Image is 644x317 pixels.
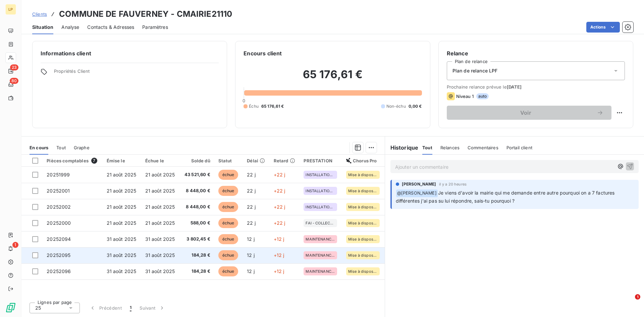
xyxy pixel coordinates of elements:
div: Émise le [107,158,137,163]
span: Contacts & Adresses [87,24,134,31]
span: 1 [635,294,640,300]
span: 588,00 € [184,220,210,226]
span: 20252001 [47,188,70,194]
span: Tout [56,145,66,150]
span: FAI - COLLECTIVITE [306,221,335,225]
span: Paramètres [142,24,168,31]
span: 21 août 2025 [107,188,137,194]
span: 21 août 2025 [107,220,137,226]
button: Suivant [136,301,169,315]
div: Délai [247,158,265,163]
span: Commentaires [468,145,498,150]
span: 22 j [247,220,256,226]
span: 22 j [247,188,256,194]
span: 21 août 2025 [145,204,175,210]
span: échue [218,250,238,260]
span: 31 août 2025 [107,268,137,274]
button: Précédent [85,301,126,315]
div: Solde dû [184,158,210,163]
span: Tout [422,145,432,150]
span: 21 août 2025 [107,172,137,177]
div: Chorus Pro [346,158,381,163]
span: échue [218,186,238,196]
span: 31 août 2025 [145,268,175,274]
span: Analyse [61,24,79,31]
span: +22 j [274,204,285,210]
span: 20252095 [47,252,70,258]
span: 22 j [247,172,256,177]
span: Propriétés Client [54,68,219,78]
span: Plan de relance LPF [452,67,498,74]
span: +22 j [274,220,285,226]
div: Échue le [145,158,176,163]
span: échue [218,234,238,244]
span: Clients [32,11,47,17]
span: MAINTENANCE ANNUELLE - COLLECTIVITE [306,237,335,241]
span: 21 août 2025 [145,220,175,226]
span: +12 j [274,252,284,258]
button: Voir [447,106,611,120]
span: [DATE] [507,84,522,90]
span: 80 [10,78,18,84]
span: 0,00 € [409,103,422,109]
span: Portail client [506,145,532,150]
span: échue [218,218,238,228]
span: 184,28 € [184,268,210,275]
span: Mise à disposition du destinataire [348,237,378,241]
span: 23 [10,64,18,70]
span: Je viens d'avoir la mairie qui me demande entre autre pourquoi on a 7 factures différentes j'ai p... [396,190,616,204]
span: échue [218,202,238,212]
span: il y a 20 heures [439,182,467,186]
div: LP [5,4,16,15]
span: échue [218,266,238,276]
div: Retard [274,158,296,163]
span: 65 176,61 € [261,103,284,109]
span: 20252002 [47,204,71,210]
span: 20252000 [47,220,71,226]
span: Mise à disposition du destinataire [348,221,378,225]
span: 21 août 2025 [145,188,175,194]
span: MAINTENANCE ANNUELLE - COLLECTIVITE [306,253,335,257]
span: Prochaine relance prévue le [447,84,625,90]
span: 21 août 2025 [107,204,137,210]
iframe: Intercom live chat [621,294,637,310]
h6: Relance [447,49,625,57]
span: échue [218,170,238,180]
span: INSTALLATION - CASH COLLECTIVITE [306,205,335,209]
div: Statut [218,158,239,163]
h6: Historique [385,144,419,152]
a: Clients [32,11,47,17]
h3: COMMUNE DE FAUVERNEY - CMAIRIE21110 [59,8,232,20]
span: En cours [30,145,48,150]
button: 1 [126,301,136,315]
span: 31 août 2025 [107,236,137,242]
span: +22 j [274,188,285,194]
span: auto [476,93,489,99]
span: 25 [35,305,41,311]
img: Logo LeanPay [5,302,16,313]
span: 31 août 2025 [145,236,175,242]
span: Mise à disposition du destinataire [348,173,378,177]
span: 31 août 2025 [145,252,175,258]
div: Pièces comptables [47,158,98,164]
span: 0 [243,98,245,103]
button: Actions [586,22,620,33]
span: 8 448,00 € [184,188,210,194]
span: Mise à disposition du destinataire [348,253,378,257]
span: +22 j [274,172,285,177]
span: Mise à disposition du destinataire [348,189,378,193]
span: 22 j [247,204,256,210]
span: 1 [130,305,131,311]
span: 7 [91,158,97,164]
span: Voir [455,110,597,115]
span: 12 j [247,236,255,242]
span: Niveau 1 [456,94,474,99]
span: 20251999 [47,172,70,177]
span: Relances [440,145,460,150]
span: 184,28 € [184,252,210,259]
span: +12 j [274,268,284,274]
span: @ [PERSON_NAME] [396,190,438,197]
h6: Informations client [41,49,219,57]
span: +12 j [274,236,284,242]
span: Non-échu [386,103,406,109]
